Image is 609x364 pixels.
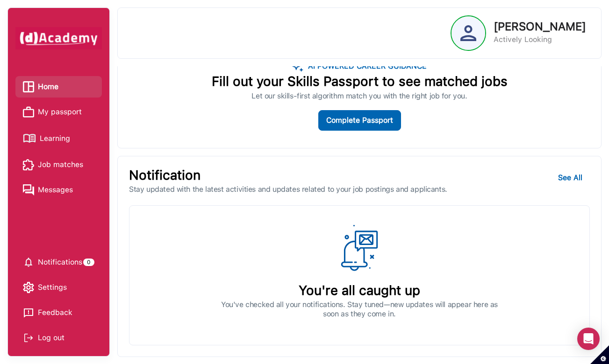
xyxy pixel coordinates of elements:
p: AI POWERED CAREER GUIDANCE [303,61,427,72]
span: Job matches [38,158,83,172]
p: Stay updated with the latest activities and updates related to your job postings and applicants. [129,185,447,194]
div: Log out [23,331,94,345]
img: feedback [23,307,34,318]
a: My passport iconMy passport [23,105,94,119]
img: Job matches icon [23,159,34,170]
span: Settings [38,280,67,294]
a: Job matches iconJob matches [23,158,94,172]
p: Let our skills-first algorithm match you with the right job for you. [212,91,508,101]
span: Learning [40,132,70,146]
p: Notification [129,168,447,183]
img: Learning icon [23,130,36,147]
div: See All [558,171,582,184]
img: logo [336,225,383,272]
a: Feedback [23,306,94,320]
span: Messages [38,183,73,197]
button: Set cookie preferences [590,345,609,364]
img: Profile [460,25,476,41]
a: Home iconHome [23,80,94,94]
p: Fill out your Skills Passport to see matched jobs [212,74,508,90]
img: Messages icon [23,184,34,196]
p: Actively Looking [494,34,586,45]
img: setting [23,257,34,268]
div: Complete Passport [326,114,393,127]
span: My passport [38,105,82,119]
img: dAcademy [15,27,102,50]
button: Complete Passport [318,110,401,131]
span: Notifications [38,255,82,269]
img: My passport icon [23,106,34,118]
img: Log out [23,332,34,343]
img: setting [23,282,34,293]
p: You've checked all your notifications. Stay tuned—new updates will appear here as soon as they co... [221,300,498,319]
button: See All [551,168,590,188]
span: Home [38,80,58,94]
div: 0 [83,259,94,266]
img: Home icon [23,81,34,92]
a: Messages iconMessages [23,183,94,197]
p: You're all caught up [221,283,498,299]
a: Learning iconLearning [23,130,94,147]
p: [PERSON_NAME] [494,21,586,32]
div: Open Intercom Messenger [577,328,600,350]
img: ... [292,61,303,72]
